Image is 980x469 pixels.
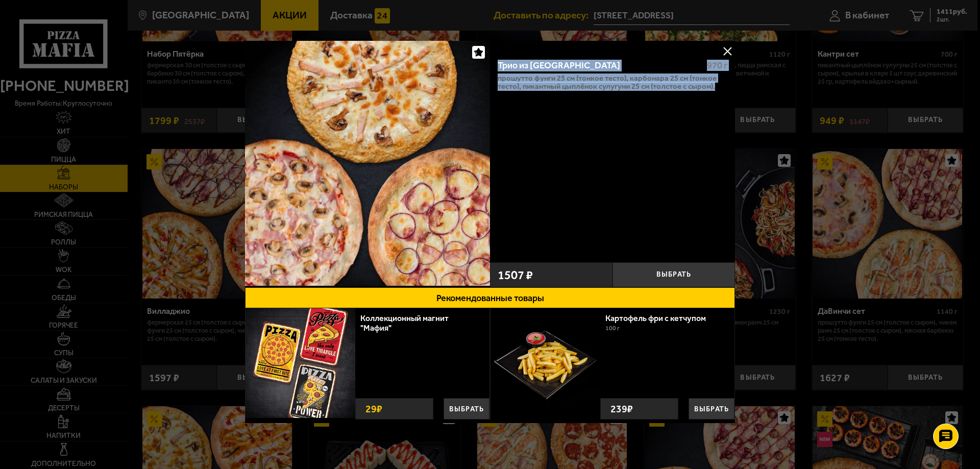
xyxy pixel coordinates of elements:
[605,313,716,323] a: Картофель фри с кетчупом
[689,398,734,419] button: Выбрать
[498,60,698,71] div: Трио из [GEOGRAPHIC_DATA]
[245,287,735,308] button: Рекомендованные товары
[612,262,735,287] button: Выбрать
[360,313,449,333] a: Коллекционный магнит "Мафия"
[608,399,635,419] strong: 239 ₽
[363,399,385,419] strong: 29 ₽
[245,41,490,287] a: Трио из Рио
[605,325,620,332] span: 100 г
[707,60,727,71] span: 970 г
[444,398,489,419] button: Выбрать
[498,269,533,281] span: 1507 ₽
[498,74,727,90] p: Прошутто Фунги 25 см (тонкое тесто), Карбонара 25 см (тонкое тесто), Пикантный цыплёнок сулугуни ...
[245,41,490,286] img: Трио из Рио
